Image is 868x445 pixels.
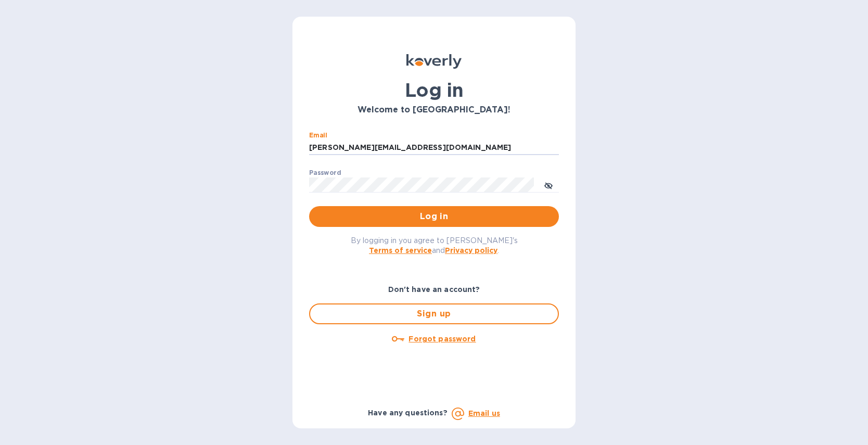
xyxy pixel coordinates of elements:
[309,140,559,156] input: Enter email address
[445,246,497,255] a: Privacy policy
[409,335,476,343] u: Forgot password
[318,308,550,320] span: Sign up
[538,174,559,195] button: toggle password visibility
[351,236,518,255] span: By logging in you agree to [PERSON_NAME]'s and .
[468,409,500,417] a: Email us
[369,246,432,255] a: Terms of service
[309,303,559,324] button: Sign up
[368,409,448,417] b: Have any questions?
[309,206,559,227] button: Log in
[388,285,480,294] b: Don't have an account?
[309,132,327,138] label: Email
[309,170,341,176] label: Password
[317,210,551,223] span: Log in
[309,105,559,115] h3: Welcome to [GEOGRAPHIC_DATA]!
[406,54,462,69] img: Koverly
[309,79,559,101] h1: Log in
